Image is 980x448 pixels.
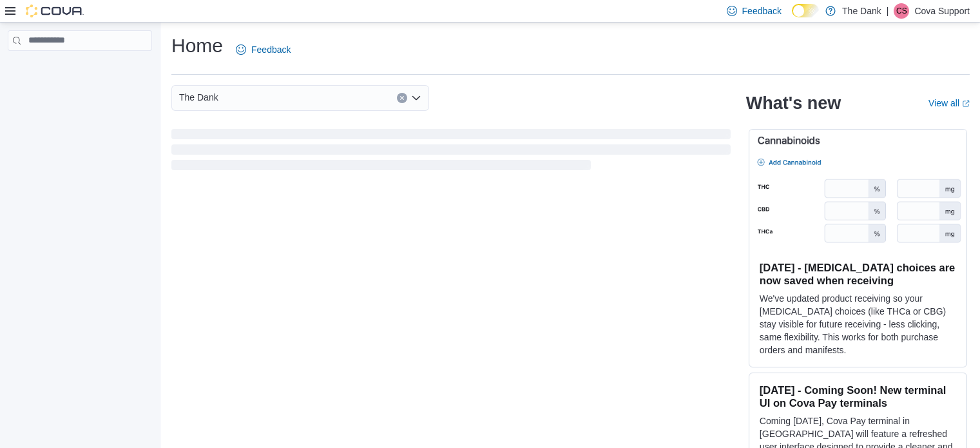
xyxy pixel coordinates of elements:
a: View allExternal link [928,98,970,108]
span: Feedback [742,5,782,17]
p: We've updated product receiving so your [MEDICAL_DATA] choices (like THCa or CBG) stay visible fo... [760,292,956,356]
div: Cova Support [894,3,909,19]
nav: Complex example [8,54,152,84]
p: Cova Support [914,3,970,19]
h3: [DATE] - Coming Soon! New terminal UI on Cova Pay terminals [760,384,956,409]
span: The Dank [179,90,218,105]
h1: Home [171,33,223,59]
span: CS [896,3,907,19]
a: Feedback [231,37,296,63]
svg: External link [962,100,970,108]
button: Clear input [397,93,407,103]
span: Feedback [251,43,291,56]
input: Dark Mode [792,4,819,17]
p: | [887,3,889,19]
p: The Dank [842,3,881,19]
span: Loading [171,131,731,173]
h3: [DATE] - [MEDICAL_DATA] choices are now saved when receiving [760,261,956,287]
h2: What's new [746,93,841,113]
button: Open list of options [411,93,421,103]
img: Cova [26,5,84,17]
